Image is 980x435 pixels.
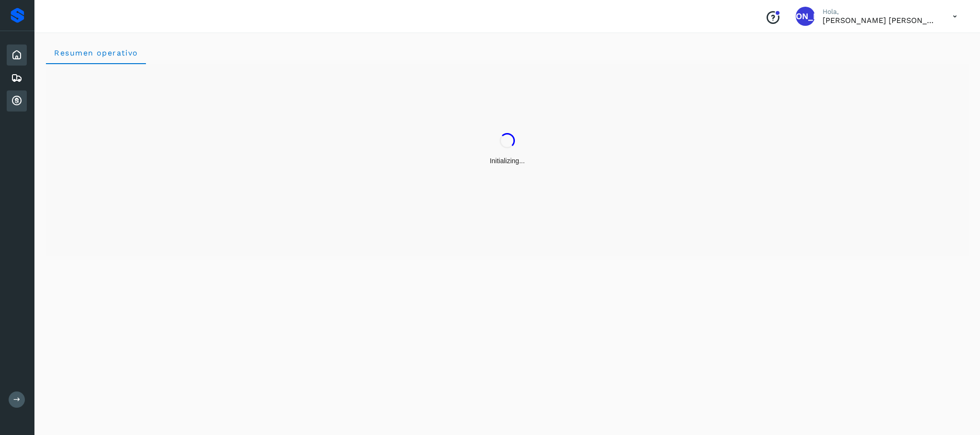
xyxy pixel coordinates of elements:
[7,90,27,112] div: Cuentas por cobrar
[54,48,138,57] span: Resumen operativo
[7,67,27,89] div: Embarques
[823,16,937,25] p: Jesus Alberto Altamirano Alvarez
[823,8,937,16] p: Hola,
[7,45,27,66] div: Inicio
